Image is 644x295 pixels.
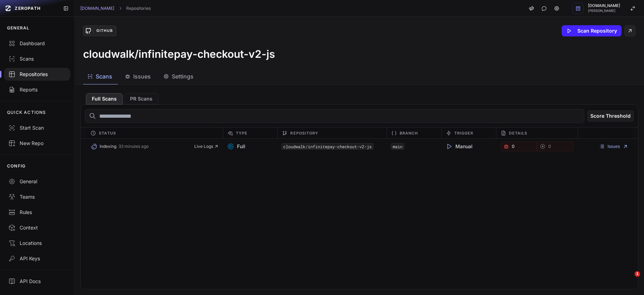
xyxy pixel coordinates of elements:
[8,124,66,131] div: Start Scan
[227,143,245,150] span: Full
[223,128,278,138] div: Type
[86,93,123,104] button: Full Scans
[8,178,66,185] div: General
[8,224,66,231] div: Context
[124,93,158,104] button: PR Scans
[635,271,640,277] span: 1
[90,142,194,151] button: Indexing 33 minutes ago
[441,128,496,138] div: Trigger
[588,9,620,13] span: [PERSON_NAME]
[537,142,574,151] a: 0
[512,144,515,149] span: 0
[7,110,46,115] p: QUICK ACTIONS
[118,144,149,149] span: 33 minutes ago
[7,25,29,31] p: GENERAL
[588,4,620,8] span: [DOMAIN_NAME]
[96,72,112,81] span: Scans
[599,144,628,149] a: Issues
[118,6,123,11] svg: chevron right,
[500,142,537,151] a: 0
[548,144,551,149] span: 0
[80,6,151,11] nav: breadcrumb
[8,209,66,216] div: Rules
[126,6,151,11] a: Repositories
[562,25,622,36] button: Scan Repository
[8,278,66,285] div: API Docs
[446,143,473,150] span: Manual
[80,6,114,11] a: [DOMAIN_NAME]
[8,255,66,262] div: API Keys
[387,128,441,138] div: Branch
[496,128,578,138] div: Details
[8,240,66,247] div: Locations
[172,72,194,81] span: Settings
[7,163,26,169] p: CONFIG
[100,144,116,149] span: Indexing
[587,110,634,122] button: Score Threshold
[194,144,219,149] button: Live Logs
[3,3,57,14] a: ZEROPATH
[282,143,373,150] code: cloudwalk/infinitepay-checkout-v2-js
[393,144,402,149] a: main
[81,139,638,154] div: Indexing 33 minutes ago Live Logs Full cloudwalk/infinitepay-checkout-v2-js main Manual 0 0 Issues
[8,55,66,62] div: Scans
[8,140,66,147] div: New Repo
[8,193,66,200] div: Teams
[8,71,66,78] div: Repositories
[133,72,151,81] span: Issues
[277,128,387,138] div: Repository
[86,128,223,138] div: Status
[83,48,275,60] h3: cloudwalk/infinitepay-checkout-v2-js
[8,86,66,93] div: Reports
[620,271,637,288] iframe: Intercom live chat
[93,28,116,34] div: GitHub
[15,6,41,11] span: ZEROPATH
[8,40,66,47] div: Dashboard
